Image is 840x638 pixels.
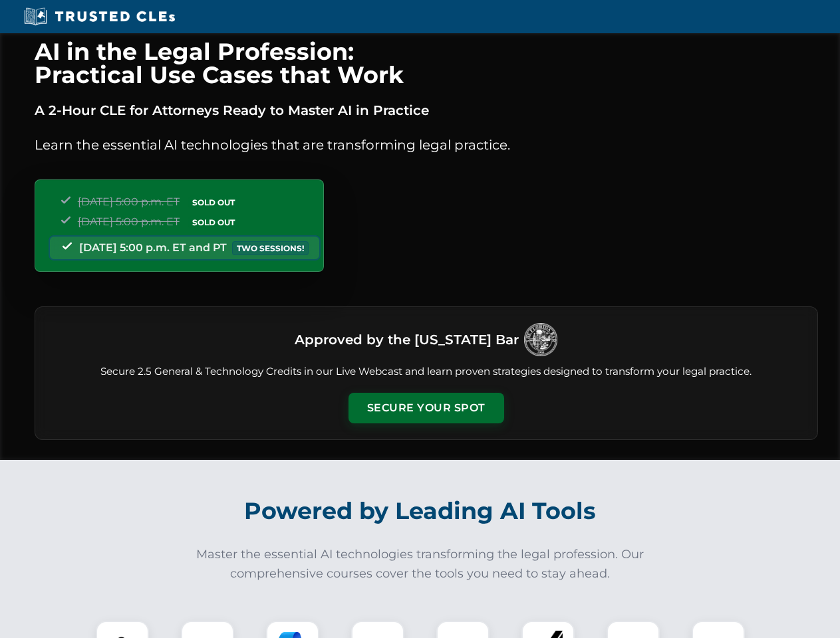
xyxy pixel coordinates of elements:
p: A 2-Hour CLE for Attorneys Ready to Master AI in Practice [35,100,818,121]
h1: AI in the Legal Profession: Practical Use Cases that Work [35,40,818,86]
span: [DATE] 5:00 p.m. ET [78,215,180,228]
p: Secure 2.5 General & Technology Credits in our Live Webcast and learn proven strategies designed ... [51,364,801,379]
h3: Approved by the [US_STATE] Bar [295,328,519,352]
img: Logo [524,323,557,356]
p: Master the essential AI technologies transforming the legal profession. Our comprehensive courses... [188,545,653,584]
span: SOLD OUT [188,215,239,229]
h2: Powered by Leading AI Tools [52,488,789,534]
span: SOLD OUT [188,195,239,209]
span: [DATE] 5:00 p.m. ET [78,195,180,208]
button: Secure Your Spot [349,393,504,423]
p: Learn the essential AI technologies that are transforming legal practice. [35,134,818,156]
img: Trusted CLEs [20,7,179,27]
